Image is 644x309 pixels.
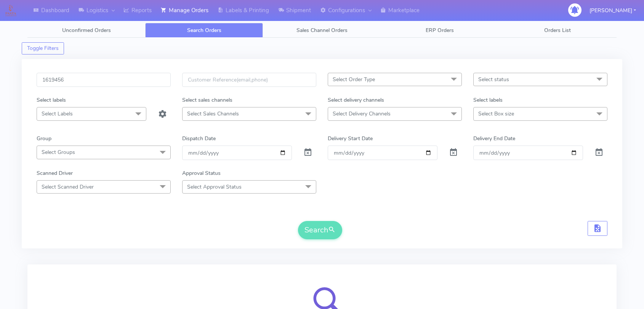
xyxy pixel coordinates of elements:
[187,27,221,34] span: Search Orders
[27,23,617,38] ul: Tabs
[544,27,571,34] span: Orders List
[182,169,221,177] label: Approval Status
[42,183,94,191] span: Select Scanned Driver
[333,110,391,117] span: Select Delivery Channels
[426,27,454,34] span: ERP Orders
[182,96,232,104] label: Select sales channels
[328,134,373,142] label: Delivery Start Date
[478,110,514,117] span: Select Box size
[42,110,73,117] span: Select Labels
[62,27,111,34] span: Unconfirmed Orders
[187,110,239,117] span: Select Sales Channels
[42,149,75,156] span: Select Groups
[37,169,73,177] label: Scanned Driver
[584,3,642,18] button: [PERSON_NAME]
[37,73,171,87] input: Order Id
[473,96,503,104] label: Select labels
[37,134,51,142] label: Group
[22,42,64,54] button: Toggle Filters
[37,96,66,104] label: Select labels
[182,73,316,87] input: Customer Reference(email,phone)
[328,96,384,104] label: Select delivery channels
[187,183,242,191] span: Select Approval Status
[296,27,348,34] span: Sales Channel Orders
[478,76,509,83] span: Select status
[333,76,375,83] span: Select Order Type
[473,134,515,142] label: Delivery End Date
[298,221,342,239] button: Search
[182,134,216,142] label: Dispatch Date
